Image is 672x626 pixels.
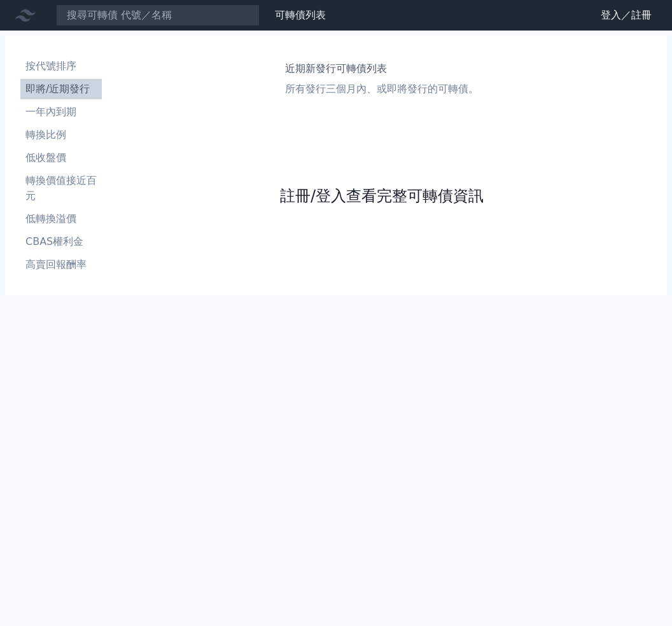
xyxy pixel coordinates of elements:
[20,232,102,252] a: CBAS權利金
[20,125,102,145] a: 轉換比例
[20,104,102,120] li: 一年內到期
[20,211,102,226] li: 低轉換溢價
[20,79,102,99] a: 即將/近期發行
[20,148,102,168] a: 低收盤價
[20,173,102,204] li: 轉換價值接近百元
[285,81,479,97] p: 所有發行三個月內、或即將發行的可轉債。
[20,254,102,275] a: 高賣回報酬率
[285,61,479,76] h1: 近期新發行可轉債列表
[20,81,102,97] li: 即將/近期發行
[20,209,102,229] a: 低轉換溢價
[275,9,326,21] a: 可轉債列表
[56,4,260,26] input: 搜尋可轉債 代號／名稱
[20,234,102,249] li: CBAS權利金
[20,56,102,76] a: 按代號排序
[20,127,102,143] li: 轉換比例
[20,170,102,206] a: 轉換價值接近百元
[280,186,484,206] a: 註冊/登入查看完整可轉債資訊
[20,102,102,122] a: 一年內到期
[20,150,102,165] li: 低收盤價
[20,59,102,74] li: 按代號排序
[591,5,662,25] a: 登入／註冊
[20,257,102,272] li: 高賣回報酬率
